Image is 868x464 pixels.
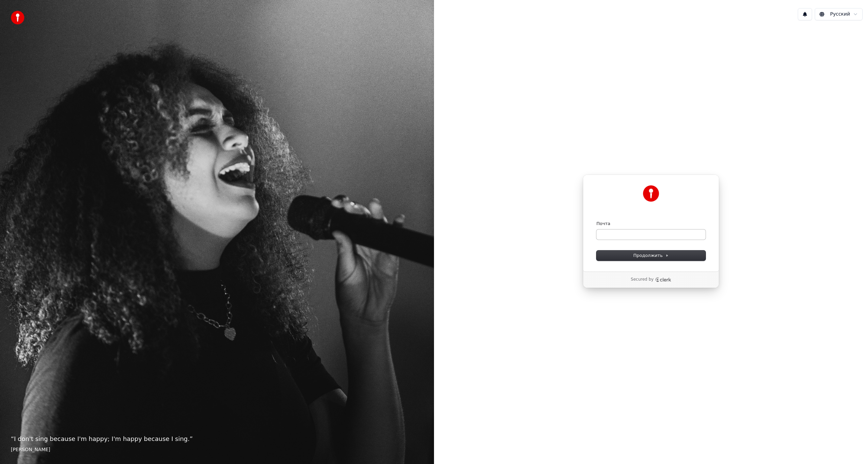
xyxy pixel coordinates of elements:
img: youka [11,11,24,24]
p: Secured by [631,277,653,282]
footer: [PERSON_NAME] [11,446,423,453]
span: Продолжить [633,253,669,259]
button: Продолжить [596,250,706,261]
a: Clerk logo [655,277,671,282]
label: Почта [596,221,610,227]
img: Youka [643,185,659,202]
p: “ I don't sing because I'm happy; I'm happy because I sing. ” [11,434,423,444]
